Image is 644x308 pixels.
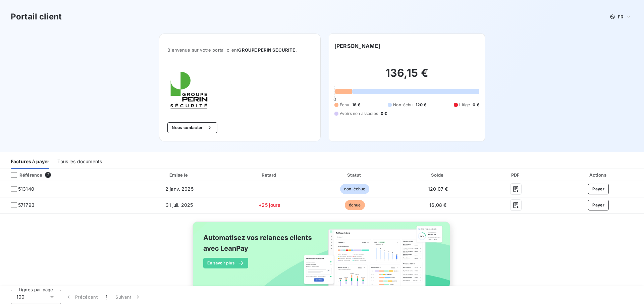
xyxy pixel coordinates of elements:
span: Échu [340,102,350,108]
button: 1 [102,290,111,304]
div: PDF [480,172,551,178]
span: 100 [16,294,24,300]
span: 16 € [352,102,361,108]
span: échue [345,200,365,210]
button: Suivant [111,290,145,304]
div: Émise le [134,172,225,178]
span: 0 € [473,102,479,108]
h3: Portail client [11,11,62,23]
div: Factures à payer [11,155,49,169]
div: Tous les documents [57,155,102,169]
span: non-échue [340,184,369,194]
span: 1 [106,294,107,300]
button: Payer [588,200,609,210]
span: Avoirs non associés [340,111,378,117]
span: Bienvenue sur votre portail client . [167,47,312,53]
span: 16,08 € [429,202,446,208]
span: 120,07 € [428,186,448,192]
span: 0 [333,97,336,102]
div: Actions [554,172,643,178]
span: 31 juil. 2025 [166,202,193,208]
span: GROUPE PERIN SECURITE [238,47,295,53]
span: 120 € [416,102,427,108]
h6: [PERSON_NAME] [334,42,380,50]
span: 513140 [18,186,34,192]
span: 2 janv. 2025 [165,186,194,192]
div: Statut [314,172,395,178]
div: Retard [228,172,311,178]
div: Référence [5,172,42,178]
span: +25 jours [259,202,280,208]
span: 571793 [18,202,35,208]
h2: 136,15 € [334,66,479,86]
span: Litige [459,102,470,108]
span: FR [618,14,623,19]
button: Nous contacter [167,122,217,133]
img: banner [186,218,458,300]
div: Solde [398,172,478,178]
span: 2 [45,172,51,178]
span: 0 € [381,111,387,117]
button: Précédent [61,290,102,304]
span: Non-échu [393,102,413,108]
img: Company logo [167,69,210,112]
button: Payer [588,184,609,194]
